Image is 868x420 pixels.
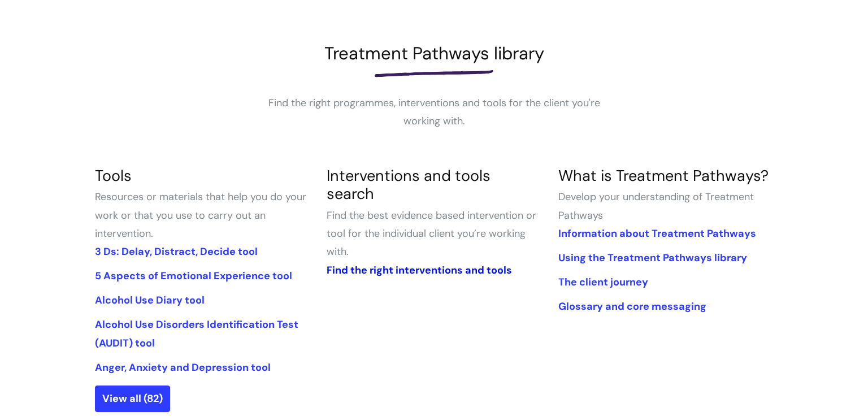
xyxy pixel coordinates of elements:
[558,300,706,313] a: Glossary and core messaging
[327,166,491,203] a: Interventions and tools search
[95,43,773,64] h1: Treatment Pathways library
[327,263,512,277] a: Find the right interventions and tools
[95,293,205,307] a: Alcohol Use Diary tool
[264,94,604,131] p: Find the right programmes, interventions and tools for the client you're working with.
[558,166,769,185] a: What is Treatment Pathways?
[95,386,170,412] a: View all (82)
[95,245,258,258] a: 3 Ds: Delay, Distract, Decide tool
[558,275,648,289] a: The client journey
[95,361,271,374] a: Anger, Anxiety and Depression tool
[558,227,756,240] a: Information about Treatment Pathways
[95,190,306,240] span: Resources or materials that help you do your work or that you use to carry out an intervention.
[327,209,536,259] span: Find the best evidence based intervention or tool for the individual client you’re working with.
[95,318,298,349] a: Alcohol Use Disorders Identification Test (AUDIT) tool
[95,269,292,283] a: 5 Aspects of Emotional Experience tool
[95,166,132,185] a: Tools
[558,251,747,265] a: Using the Treatment Pathways library
[558,190,754,222] span: Develop your understanding of Treatment Pathways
